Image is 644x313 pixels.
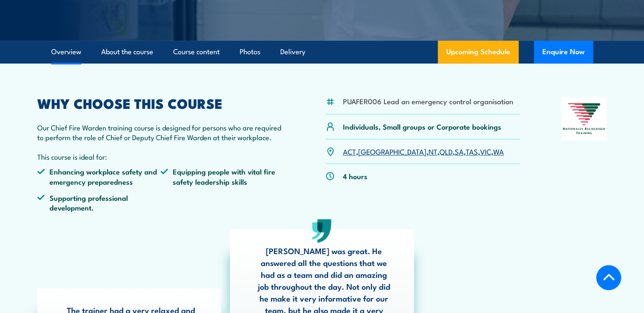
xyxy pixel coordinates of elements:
[343,147,504,156] p: , , , , , , ,
[37,97,285,109] h2: WHY CHOOSE THIS COURSE
[428,146,437,156] a: NT
[280,41,305,63] a: Delivery
[101,41,153,63] a: About the course
[358,146,426,156] a: [GEOGRAPHIC_DATA]
[51,41,81,63] a: Overview
[37,193,161,213] li: Supporting professional development.
[466,146,478,156] a: TAS
[37,166,161,186] li: Enhancing workplace safety and emergency preparedness
[455,146,464,156] a: SA
[343,171,368,181] p: 4 hours
[160,166,284,186] li: Equipping people with vital fire safety leadership skills
[493,146,504,156] a: WA
[37,122,285,142] p: Our Chief Fire Warden training course is designed for persons who are required to perform the rol...
[480,146,491,156] a: VIC
[343,122,501,131] p: Individuals, Small groups or Corporate bookings
[534,41,593,64] button: Enquire Now
[37,152,285,161] p: This course is ideal for:
[343,146,356,156] a: ACT
[173,41,220,63] a: Course content
[561,97,607,140] img: Nationally Recognised Training logo.
[439,146,453,156] a: QLD
[343,96,513,106] li: PUAFER006 Lead an emergency control organisation
[240,41,260,63] a: Photos
[438,41,519,64] a: Upcoming Schedule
